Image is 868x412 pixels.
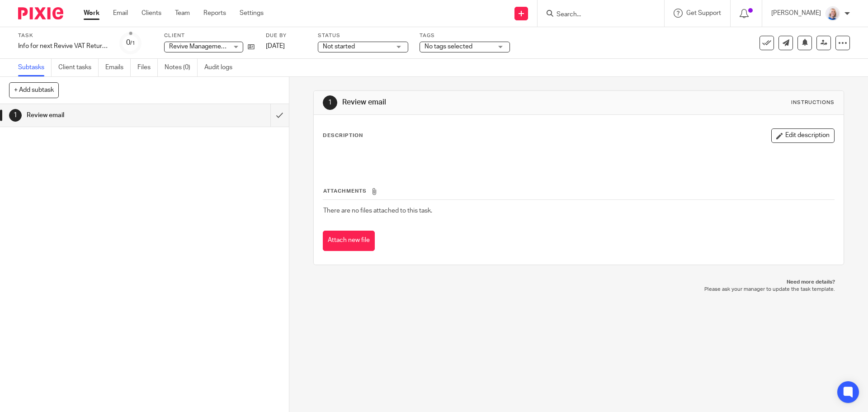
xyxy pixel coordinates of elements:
[126,38,135,48] div: 0
[18,32,108,39] label: Task
[771,9,821,18] p: [PERSON_NAME]
[113,9,128,18] a: Email
[18,42,108,51] div: Info for next Revive VAT Return - see email from Dave attached
[164,32,255,39] label: Client
[322,286,835,293] p: Please ask your manager to update the task template.
[9,82,59,98] button: + Add subtask
[203,9,226,18] a: Reports
[204,59,239,76] a: Audit logs
[9,109,22,122] div: 1
[686,10,721,16] span: Get Support
[27,109,183,122] h1: Review email
[420,32,510,39] label: Tags
[84,9,99,18] a: Work
[771,128,835,143] button: Edit description
[556,11,637,19] input: Search
[342,98,598,107] h1: Review email
[58,59,99,76] a: Client tasks
[175,9,190,18] a: Team
[169,43,278,50] span: Revive Management Solutions Limited
[142,9,161,18] a: Clients
[322,279,835,286] p: Need more details?
[105,59,131,76] a: Emails
[323,43,355,50] span: Not started
[323,95,337,110] div: 1
[323,231,375,251] button: Attach new file
[318,32,408,39] label: Status
[240,9,264,18] a: Settings
[791,99,835,106] div: Instructions
[137,59,158,76] a: Files
[18,42,108,51] div: Info for next Revive VAT Return - see email from [PERSON_NAME] attached
[323,208,432,214] span: There are no files attached to this task.
[323,189,367,194] span: Attachments
[165,59,198,76] a: Notes (0)
[18,7,63,19] img: Pixie
[826,6,840,21] img: Low%20Res%20-%20Your%20Support%20Team%20-5.jpg
[323,132,363,139] p: Description
[266,43,285,49] span: [DATE]
[130,41,135,46] small: /1
[425,43,472,50] span: No tags selected
[266,32,307,39] label: Due by
[18,59,52,76] a: Subtasks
